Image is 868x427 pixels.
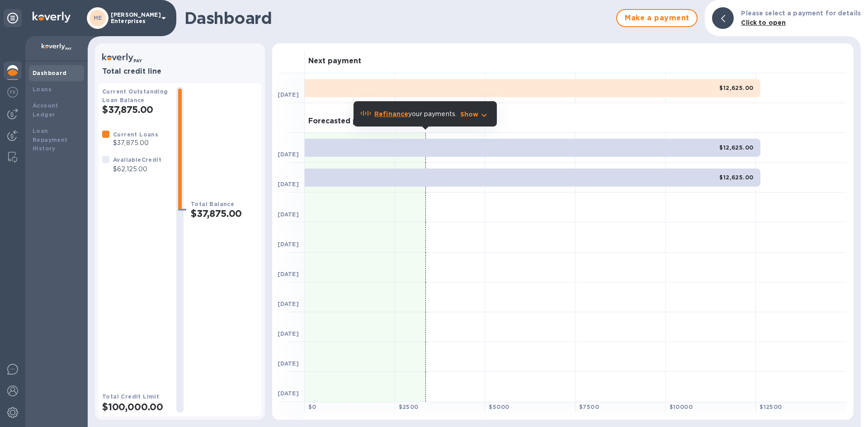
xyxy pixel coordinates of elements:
b: Available Credit [113,156,161,163]
b: Refinance [374,110,408,117]
b: ME [94,14,102,21]
div: Unpin categories [4,9,22,27]
b: [DATE] [278,330,299,337]
h2: $37,875.00 [191,208,258,219]
img: Logo [33,12,71,23]
p: $37,875.00 [113,138,158,148]
b: $12,625.00 [719,174,753,181]
b: [DATE] [278,271,299,277]
b: [DATE] [278,181,299,188]
b: Loan Repayment History [33,127,68,152]
h3: Forecasted payments [308,117,390,126]
b: Account Ledger [33,102,58,118]
b: $12,625.00 [719,144,753,151]
p: [PERSON_NAME] Enterprises [111,12,156,24]
b: [DATE] [278,91,299,98]
p: Show [460,110,479,119]
b: Current Outstanding Loan Balance [102,88,168,103]
b: [DATE] [278,151,299,158]
b: [DATE] [278,300,299,307]
button: Make a payment [616,9,698,27]
b: Loans [33,86,52,93]
b: [DATE] [278,241,299,248]
b: Click to open [741,19,786,26]
h3: Total credit line [102,67,258,76]
b: [DATE] [278,390,299,397]
b: Dashboard [33,70,67,76]
b: [DATE] [278,211,299,218]
b: Current Loans [113,131,158,138]
h2: $100,000.00 [102,401,169,413]
b: $ 12500 [759,404,782,410]
b: $ 7500 [579,404,599,410]
img: Foreign exchange [7,87,18,98]
span: Make a payment [624,13,689,23]
h3: Next payment [308,57,361,66]
b: $ 10000 [670,404,693,410]
h2: $37,875.00 [102,104,169,115]
b: $ 2500 [399,404,419,410]
b: Please select a payment for details [741,9,861,17]
button: Show [460,110,490,119]
p: your payments. [374,109,457,119]
b: Total Balance [191,201,234,207]
b: $ 5000 [489,404,509,410]
b: Total Credit Limit [102,393,159,400]
p: $62,125.00 [113,164,161,174]
b: $ 0 [308,404,316,410]
b: [DATE] [278,360,299,367]
h1: Dashboard [184,9,612,28]
b: $12,625.00 [719,84,753,91]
